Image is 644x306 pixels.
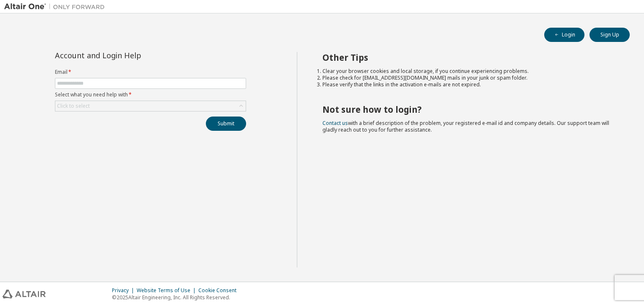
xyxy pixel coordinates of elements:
h2: Other Tips [322,52,615,63]
div: Account and Login Help [55,52,208,59]
li: Please verify that the links in the activation e-mails are not expired. [322,81,615,88]
span: with a brief description of the problem, your registered e-mail id and company details. Our suppo... [322,119,609,133]
a: Contact us [322,119,348,127]
div: Privacy [112,287,137,294]
p: © 2025 Altair Engineering, Inc. All Rights Reserved. [112,294,241,301]
img: altair_logo.svg [3,290,46,298]
button: Login [544,28,584,42]
div: Website Terms of Use [137,287,198,294]
img: Altair One [4,3,109,11]
button: Sign Up [589,28,630,42]
div: Click to select [55,101,246,111]
li: Please check for [EMAIL_ADDRESS][DOMAIN_NAME] mails in your junk or spam folder. [322,75,615,81]
label: Select what you need help with [55,91,246,98]
button: Submit [206,117,246,131]
li: Clear your browser cookies and local storage, if you continue experiencing problems. [322,68,615,75]
label: Email [55,69,246,75]
h2: Not sure how to login? [322,104,615,115]
div: Click to select [57,103,90,109]
div: Cookie Consent [198,287,241,294]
